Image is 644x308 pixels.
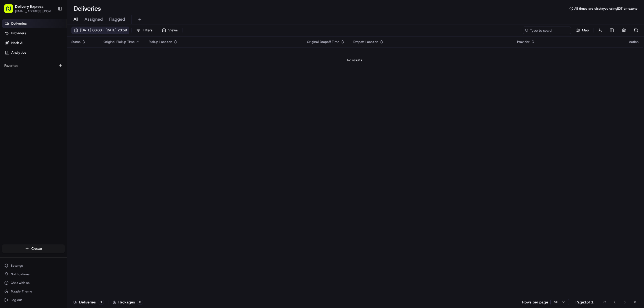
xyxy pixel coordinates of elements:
[24,57,74,61] div: We're available if you need us!
[11,83,15,88] img: 1736555255976-a54dd68f-1ca7-489b-9aae-adbdc363a1c4
[149,40,172,44] span: Pickup Location
[2,262,65,269] button: Settings
[573,27,591,34] button: Map
[45,83,46,87] span: •
[143,28,152,33] span: Filters
[71,40,80,44] span: Status
[53,133,65,137] span: Pylon
[51,120,86,125] span: API Documentation
[11,120,41,125] span: Knowledge Base
[2,29,67,38] a: Providers
[5,21,98,30] p: Welcome 👋
[38,133,65,137] a: Powered byPylon
[2,296,65,304] button: Log out
[159,27,180,34] button: Views
[5,93,14,101] img: Regen Pajulas
[5,5,16,16] img: Nash
[98,300,104,305] div: 0
[113,299,143,305] div: Packages
[2,39,67,47] a: Nash AI
[134,27,155,34] button: Filters
[11,289,32,294] span: Toggle Theme
[109,16,125,23] span: Flagged
[11,21,27,26] span: Deliveries
[15,9,53,13] button: [EMAIL_ADDRESS][DOMAIN_NAME]
[582,28,589,33] span: Map
[74,16,78,23] span: All
[2,61,65,70] div: Favorites
[14,35,89,40] input: Clear
[15,4,43,9] button: Delivery Express
[5,70,36,74] div: Past conversations
[69,58,641,62] div: No results.
[2,244,65,253] button: Create
[11,98,15,102] img: 1736555255976-a54dd68f-1ca7-489b-9aae-adbdc363a1c4
[43,98,54,102] span: [DATE]
[71,27,129,34] button: [DATE] 00:00 - [DATE] 23:59
[43,118,88,127] a: 💻API Documentation
[45,120,50,125] div: 💻
[5,78,14,87] img: Angelique Valdez
[2,279,65,287] button: Chat with us!
[168,28,178,33] span: Views
[74,4,101,13] h1: Deliveries
[91,53,98,59] button: Start new chat
[5,120,10,125] div: 📗
[11,50,26,55] span: Analytics
[47,83,58,87] span: [DATE]
[307,40,339,44] span: Original Dropoff Time
[11,281,30,285] span: Chat with us!
[632,27,640,34] button: Refresh
[2,288,65,295] button: Toggle Theme
[2,270,65,278] button: Notifications
[11,263,23,268] span: Settings
[11,272,30,276] span: Notifications
[2,48,67,57] a: Analytics
[11,41,23,45] span: Nash AI
[40,98,42,102] span: •
[517,40,530,44] span: Provider
[104,40,135,44] span: Original Pickup Time
[523,27,571,34] input: Type to search
[2,2,56,15] button: Delivery Express[EMAIL_ADDRESS][DOMAIN_NAME]
[17,98,39,102] span: Regen Pajulas
[5,51,15,61] img: 1736555255976-a54dd68f-1ca7-489b-9aae-adbdc363a1c4
[80,28,127,33] span: [DATE] 00:00 - [DATE] 23:59
[24,51,88,57] div: Start new chat
[11,31,26,36] span: Providers
[74,299,104,305] div: Deliveries
[17,83,43,87] span: [PERSON_NAME]
[522,299,548,305] p: Rows per page
[31,246,42,251] span: Create
[353,40,378,44] span: Dropoff Location
[574,6,638,11] span: All times are displayed using EDT timezone
[11,298,22,302] span: Log out
[2,19,67,28] a: Deliveries
[85,16,103,23] span: Assigned
[3,118,43,127] a: 📗Knowledge Base
[11,51,21,61] img: 1738778727109-b901c2ba-d612-49f7-a14d-d897ce62d23f
[83,69,98,75] button: See all
[629,40,639,44] div: Action
[137,300,143,305] div: 0
[576,299,594,305] div: Page 1 of 1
